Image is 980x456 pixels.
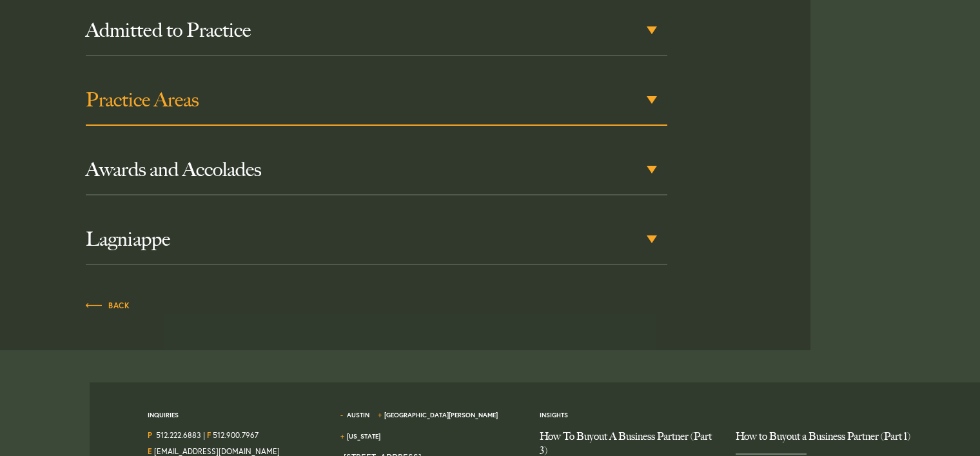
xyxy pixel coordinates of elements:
a: [US_STATE] [347,432,380,441]
strong: P [148,430,152,440]
strong: F [207,430,211,440]
h3: Lagniappe [86,228,667,251]
a: Email Us [154,446,280,456]
a: How to Buyout a Business Partner (Part 1) [736,430,912,453]
span: Inquiries [148,411,179,430]
h3: Practice Areas [86,88,667,112]
strong: E [148,446,152,456]
a: Call us at 5122226883 [156,430,201,440]
a: Back [86,297,130,312]
h3: Awards and Accolades [86,158,667,181]
h3: Admitted to Practice [86,19,667,42]
a: Insights [540,411,568,419]
a: Austin [347,411,369,419]
a: 512.900.7967 [213,430,259,440]
span: | [203,430,205,443]
span: Back [86,302,130,310]
a: [GEOGRAPHIC_DATA][PERSON_NAME] [384,411,498,419]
